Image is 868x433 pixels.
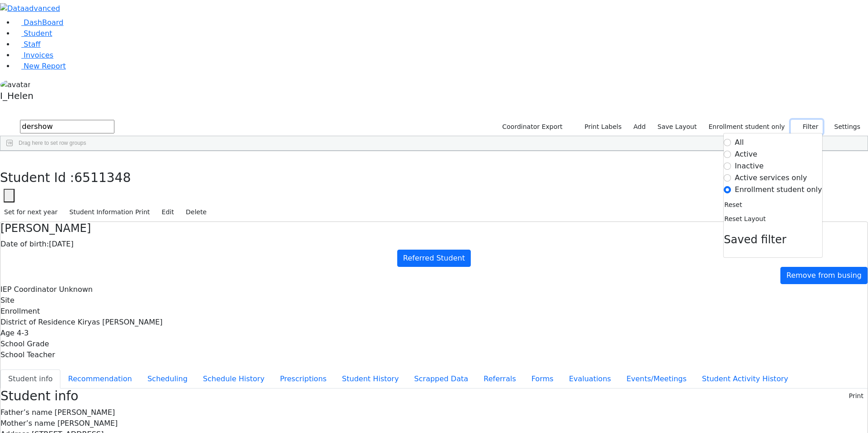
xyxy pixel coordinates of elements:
span: Unknown [59,285,93,294]
label: Age [0,328,15,339]
div: Settings [724,133,823,258]
label: Active [735,149,758,160]
span: Invoices [24,51,54,59]
span: New Report [24,62,66,70]
button: Scheduling [140,369,195,389]
button: Forms [523,369,561,389]
span: [PERSON_NAME] [57,419,118,428]
input: Active [724,151,731,158]
button: Edit [158,205,178,219]
label: Enrollment student only [705,120,789,134]
input: Search [20,120,114,133]
span: Drag here to set row groups [19,140,86,146]
label: Mother’s name [0,418,55,429]
label: Enrollment [0,306,40,317]
a: Referred Student [397,250,471,267]
button: Events/Meetings [619,369,694,389]
button: Referrals [476,369,523,389]
button: Coordinator Export [496,120,567,134]
label: Active services only [735,172,807,183]
label: Inactive [735,161,764,172]
span: 6511348 [74,170,131,185]
label: School Teacher [0,349,55,360]
button: Save Layout [653,120,700,134]
label: Enrollment student only [735,184,822,195]
a: Invoices [15,51,54,59]
div: [DATE] [0,239,868,250]
span: [PERSON_NAME] [54,408,115,417]
input: Active services only [724,174,731,182]
button: Print [845,389,868,403]
button: Recommendation [60,369,140,389]
input: All [724,139,731,146]
span: DashBoard [24,18,64,27]
a: Staff [15,40,40,49]
button: Delete [182,205,211,219]
span: Student [24,29,52,38]
button: Student History [334,369,406,389]
span: Saved filter [724,233,787,246]
button: Evaluations [561,369,619,389]
h4: [PERSON_NAME] [0,222,868,235]
span: Remove from busing [786,271,862,280]
label: All [735,137,744,148]
button: Filter [791,120,823,134]
button: Print Labels [574,120,626,134]
a: DashBoard [15,18,64,27]
button: Scrapped Data [406,369,476,389]
label: District of Residence [0,317,75,328]
input: Inactive [724,162,731,170]
span: Staff [24,40,40,49]
a: Remove from busing [780,267,868,284]
label: IEP Coordinator [0,284,57,295]
button: Student info [0,369,60,389]
span: 4-3 [17,329,29,337]
input: Enrollment student only [724,186,731,193]
button: Settings [823,120,864,134]
label: Father’s name [0,407,52,418]
h3: Student info [0,389,79,404]
button: Schedule History [195,369,272,389]
label: Date of birth: [0,239,49,250]
button: Reset Layout [724,212,766,226]
label: Site [0,295,15,306]
a: Add [629,120,650,134]
a: New Report [15,62,66,70]
span: Kiryas [PERSON_NAME] [78,318,163,326]
button: Student Activity History [694,369,796,389]
button: Reset [724,198,743,212]
button: Prescriptions [272,369,335,389]
button: Student Information Print [65,205,154,219]
label: School Grade [0,339,49,349]
a: Student [15,29,52,38]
